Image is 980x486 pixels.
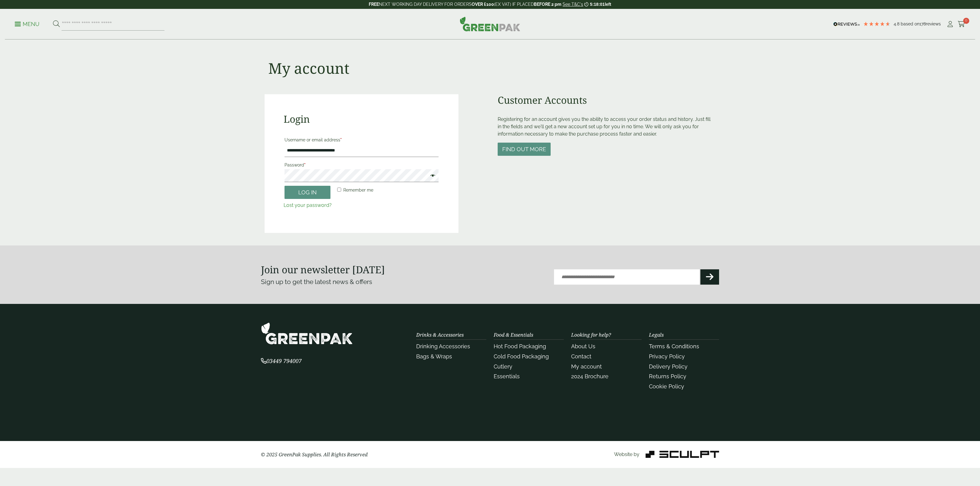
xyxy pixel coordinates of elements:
[605,2,611,7] span: left
[958,21,965,27] i: Cart
[563,2,583,7] a: See T&C's
[494,373,520,379] a: Essentials
[285,136,439,144] label: Username or email address
[833,22,860,26] img: REVIEWS.io
[649,363,688,370] a: Delivery Policy
[268,59,349,77] h1: My account
[460,17,520,31] img: GreenPak Supplies
[343,188,373,193] span: Remember me
[649,373,686,379] a: Returns Policy
[958,20,965,29] a: 0
[416,343,470,350] a: Drinking Accessories
[946,21,954,27] i: My Account
[285,161,439,169] label: Password
[261,322,353,345] img: GreenPak Supplies
[649,343,699,350] a: Terms & Conditions
[15,21,40,27] a: Menu
[494,353,549,360] a: Cold Food Packaging
[416,353,452,360] a: Bags & Wraps
[261,358,302,364] a: 03449 794007
[571,363,602,370] a: My account
[498,143,551,156] button: Find out more
[498,94,715,106] h2: Customer Accounts
[614,451,639,457] span: Website by
[571,343,595,350] a: About Us
[534,2,561,7] strong: BEFORE 2 pm
[261,451,409,458] p: © 2025 GreenPak Supplies. All Rights Reserved
[261,277,467,287] p: Sign up to get the latest news & offers
[590,2,605,7] span: 5:18:01
[919,21,926,26] span: 178
[261,357,302,364] span: 03449 794007
[894,21,901,26] span: 4.8
[261,263,385,276] strong: Join our newsletter [DATE]
[571,373,609,379] a: 2024 Brochure
[646,451,719,458] img: Sculpt
[284,113,439,125] h2: Login
[472,2,494,7] strong: OVER £100
[649,383,684,390] a: Cookie Policy
[901,21,919,26] span: Based on
[498,116,715,138] p: Registering for an account gives you the ability to access your order status and history. Just fi...
[15,21,40,28] p: Menu
[284,202,332,208] a: Lost your password?
[963,18,969,24] span: 0
[494,363,512,370] a: Cutlery
[649,353,685,360] a: Privacy Policy
[285,186,330,199] button: Log in
[369,2,379,7] strong: FREE
[337,188,341,192] input: Remember me
[494,343,546,350] a: Hot Food Packaging
[863,21,891,27] div: 4.78 Stars
[926,21,941,26] span: reviews
[498,147,551,152] a: Find out more
[571,353,591,360] a: Contact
